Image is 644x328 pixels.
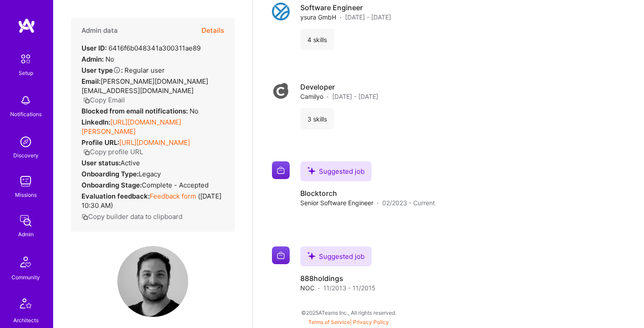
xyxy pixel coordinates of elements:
h4: Developer [300,82,378,92]
strong: User status: [81,159,120,167]
img: logo [18,18,35,34]
button: Copy Email [83,95,125,105]
div: Suggested job [300,246,372,266]
div: © 2025 ATeams Inc., All rights reserved. [53,301,644,324]
img: Company logo [272,82,290,100]
i: icon SuggestedTeams [307,252,315,260]
div: Missions [15,190,37,199]
img: discovery [17,133,35,151]
span: [PERSON_NAME][DOMAIN_NAME][EMAIL_ADDRESS][DOMAIN_NAME] [81,77,208,95]
a: [URL][DOMAIN_NAME] [119,138,190,147]
img: admin teamwork [17,212,35,230]
img: Community [15,251,36,273]
div: Community [12,273,40,282]
div: Regular user [81,66,165,75]
span: · [377,198,379,207]
strong: LinkedIn: [81,118,110,126]
span: [DATE] - [DATE] [332,92,378,101]
i: icon Copy [83,97,90,104]
strong: Evaluation feedback: [81,192,150,200]
span: legacy [139,170,161,178]
img: Company logo [272,246,290,264]
strong: Onboarding Stage: [81,181,142,189]
img: Company logo [272,3,290,20]
span: 02/2023 - Current [382,198,435,207]
div: Setup [19,68,33,78]
img: teamwork [17,172,35,190]
strong: Profile URL: [81,138,119,147]
a: Privacy Policy [353,319,389,325]
img: setup [16,50,35,68]
div: Admin [18,230,34,239]
h4: Blocktorch [300,188,435,198]
button: Details [202,18,224,43]
div: No [81,55,114,64]
img: Company logo [272,161,290,179]
i: icon Copy [81,214,88,220]
div: Architects [13,316,39,325]
h4: Software Engineer [300,3,391,12]
div: Suggested job [300,161,372,181]
span: · [318,283,320,293]
a: [URL][DOMAIN_NAME][PERSON_NAME] [81,118,181,136]
span: Senior Software Engineer [300,198,373,207]
span: ysura GmbH [300,12,336,22]
span: Camilyo [300,92,323,101]
a: Feedback form [150,192,196,200]
img: Architects [15,294,36,316]
span: Complete - Accepted [142,181,209,189]
div: Discovery [13,151,39,160]
strong: User ID: [81,44,107,52]
button: Copy profile URL [83,147,143,156]
div: ( [DATE] 10:30 AM ) [81,191,224,210]
strong: Email: [81,77,101,86]
span: 11/2013 - 11/2015 [323,283,376,293]
div: 3 skills [300,108,334,129]
span: Active [120,159,140,167]
i: icon Copy [83,149,90,156]
span: · [340,12,341,22]
div: 4 skills [300,29,334,50]
h4: 888holdings [300,273,376,283]
strong: Blocked from email notifications: [81,107,190,115]
img: User Avatar [117,246,188,317]
img: bell [17,92,35,109]
div: Notifications [10,109,42,119]
span: | [308,319,389,325]
span: NOC [300,283,314,293]
i: Help [113,66,121,74]
div: No [81,106,198,116]
strong: Onboarding Type: [81,170,139,178]
strong: User type : [81,66,123,74]
span: [DATE] - [DATE] [345,12,391,22]
div: 6416f6b048341a300311ae89 [81,43,201,53]
strong: Admin: [81,55,104,63]
button: Copy builder data to clipboard [81,212,182,221]
a: Terms of Service [308,319,350,325]
i: icon SuggestedTeams [307,167,315,175]
span: · [327,92,329,101]
h4: Admin data [81,27,118,35]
